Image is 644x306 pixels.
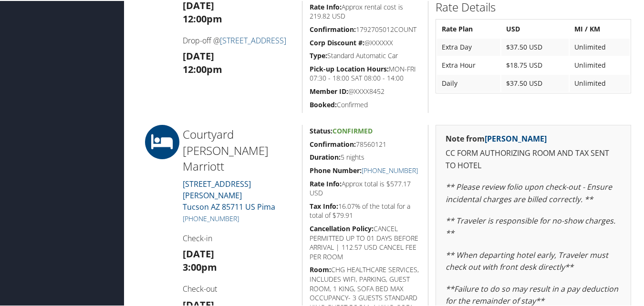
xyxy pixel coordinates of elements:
strong: [DATE] [183,246,214,259]
strong: Confirmation: [310,24,356,33]
td: Extra Day [437,38,500,55]
strong: 12:00pm [183,62,222,75]
strong: Rate Info: [310,178,342,187]
strong: 12:00pm [183,11,222,24]
h5: 5 nights [310,152,421,161]
em: ** Please review folio upon check-out - Ensure incidental charges are billed correctly. ** [446,181,612,204]
h4: Drop-off @ [183,34,295,45]
a: [PERSON_NAME] [485,133,547,143]
a: [PHONE_NUMBER] [183,213,239,222]
h5: Approx rental cost is 219.82 USD [310,1,421,20]
strong: Note from [446,133,547,143]
h5: Approx total is $577.17 USD [310,178,421,197]
strong: Pick-up Location Hours: [310,63,389,72]
td: Unlimited [570,74,630,91]
strong: Rate Info: [310,1,342,10]
em: **Failure to do so may result in a pay deduction for the remainder of stay** [446,283,618,306]
h5: 16.07% of the total for a total of $79.91 [310,201,421,219]
strong: Type: [310,50,327,59]
strong: Duration: [310,152,341,161]
td: Unlimited [570,38,630,55]
td: Unlimited [570,56,630,73]
strong: 3:00pm [183,260,217,273]
h5: @XXXX8452 [310,86,421,95]
th: Rate Plan [437,20,500,37]
th: MI / KM [570,20,630,37]
h5: MON-FRI 07:30 - 18:00 SAT 08:00 - 14:00 [310,63,421,82]
strong: Status: [310,125,332,134]
h4: Check-in [183,232,295,243]
strong: Member ID: [310,86,348,95]
h5: 78560121 [310,139,421,148]
strong: Confirmation: [310,139,356,148]
h4: Check-out [183,283,295,293]
p: CC FORM AUTHORIZING ROOM AND TAX SENT TO HOTEL [446,146,621,171]
td: $37.50 USD [501,38,569,55]
td: Daily [437,74,500,91]
span: Confirmed [332,125,373,134]
td: Extra Hour [437,56,500,73]
h5: Standard Automatic Car [310,50,421,60]
strong: Corp Discount #: [310,37,364,46]
strong: Booked: [310,99,337,108]
strong: Tax Info: [310,201,338,210]
em: ** When departing hotel early, Traveler must check out with front desk directly** [446,249,608,272]
strong: [DATE] [183,49,214,61]
strong: Room: [310,264,331,273]
td: $18.75 USD [501,56,569,73]
h5: 1792705012COUNT [310,24,421,33]
a: [STREET_ADDRESS] [220,34,286,45]
h5: Confirmed [310,99,421,109]
strong: Phone Number: [310,165,362,174]
a: [PHONE_NUMBER] [362,165,418,174]
a: [STREET_ADDRESS][PERSON_NAME]Tucson AZ 85711 US Pima [183,178,275,211]
h5: @XXXXXX [310,37,421,47]
th: USD [501,20,569,37]
h5: CANCEL PERMITTED UP TO 01 DAYS BEFORE ARRIVAL | 112.57 USD CANCEL FEE PER ROOM [310,223,421,260]
td: $37.50 USD [501,74,569,91]
strong: Cancellation Policy: [310,223,374,232]
h2: Courtyard [PERSON_NAME] Marriott [183,125,295,173]
em: ** Traveler is responsible for no-show charges. ** [446,214,615,237]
